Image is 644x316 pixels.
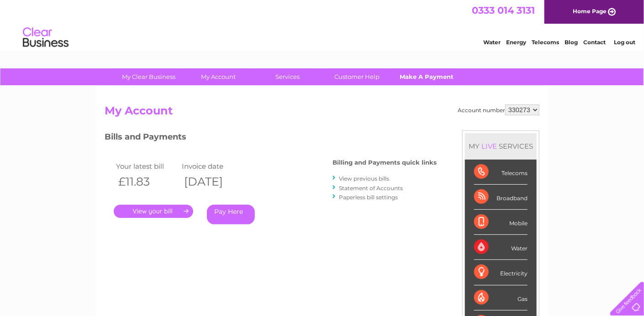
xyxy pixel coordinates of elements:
a: Statement of Accounts [339,185,403,192]
a: Customer Help [320,68,395,85]
a: Contact [583,39,606,46]
a: 0333 014 3131 [472,5,535,16]
h2: My Account [105,104,539,122]
a: My Account [181,68,256,85]
a: Blog [565,39,578,46]
div: MY SERVICES [465,133,537,159]
div: Water [474,235,528,260]
th: £11.83 [114,172,179,191]
td: Invoice date [179,160,245,172]
a: My Clear Business [111,68,187,85]
a: View previous bills [339,175,389,182]
h3: Bills and Payments [105,130,437,146]
a: Make A Payment [389,68,465,85]
a: Water [483,39,501,46]
a: Services [250,68,326,85]
div: Clear Business is a trading name of Verastar Limited (registered in [GEOGRAPHIC_DATA] No. 3667643... [107,5,538,44]
a: Pay Here [207,205,255,224]
a: Telecoms [532,39,559,46]
div: LIVE [480,142,499,150]
td: Your latest bill [114,160,179,172]
div: Electricity [474,260,528,285]
a: Log out [614,39,635,46]
a: Paperless bill settings [339,194,398,201]
div: Gas [474,285,528,311]
div: Account number [458,104,539,115]
img: logo.png [22,24,69,52]
div: Telecoms [474,160,528,185]
th: [DATE] [179,172,245,191]
a: Energy [506,39,526,46]
a: . [114,205,193,218]
div: Mobile [474,210,528,235]
div: Broadband [474,185,528,210]
h4: Billing and Payments quick links [333,159,437,166]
